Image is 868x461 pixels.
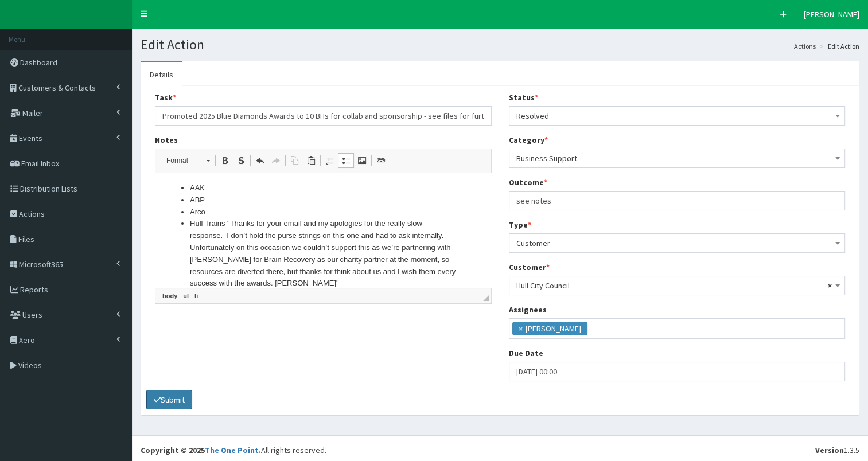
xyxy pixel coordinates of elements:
a: body element [160,291,180,301]
label: Status [509,92,538,103]
span: Users [22,310,42,320]
span: Email Inbox [21,158,59,169]
span: Distribution Lists [20,183,77,194]
h1: Edit Action [141,37,859,52]
span: Actions [19,209,45,219]
span: Events [19,133,42,143]
a: Undo (Ctrl+Z) [252,153,268,168]
span: [PERSON_NAME] [804,9,859,19]
a: li element [192,291,200,301]
a: Image [354,153,370,168]
span: Microsoft365 [19,259,63,269]
span: Files [18,234,34,244]
span: Resolved [516,108,838,124]
iframe: Rich Text Editor, notes [155,173,491,288]
span: Customer [516,235,838,251]
label: Type [509,219,531,230]
span: Xero [19,335,35,345]
span: Hull City Council [516,278,838,294]
span: Customer [509,233,846,253]
a: Actions [794,41,816,51]
span: × [519,323,523,334]
span: Customers & Contacts [18,83,96,93]
a: Format [160,153,216,169]
a: Details [141,62,182,87]
li: Hull Trains " Thanks for your email and my apologies for the really slow response. I don’t hold t... [34,45,301,116]
a: The One Point [205,445,259,455]
a: Bold (Ctrl+B) [217,153,233,168]
span: Business Support [516,150,838,166]
span: Resolved [509,106,846,126]
a: Link (Ctrl+L) [373,153,389,168]
span: Hull City Council [509,276,846,295]
li: Leahann Barnes [512,322,587,335]
strong: Copyright © 2025 . [141,445,261,455]
li: Edit Action [817,41,859,51]
span: Format [161,153,201,168]
b: Version [815,445,844,455]
a: Strike Through [233,153,249,168]
a: Insert/Remove Bulleted List [338,153,354,168]
span: Reports [20,284,48,295]
a: ul element [181,291,191,301]
label: Assignees [509,304,547,315]
span: × [828,278,832,294]
span: Mailer [22,108,43,118]
button: Submit [146,390,192,409]
span: Business Support [509,149,846,168]
span: Videos [18,360,42,370]
label: Notes [155,134,178,146]
a: Insert/Remove Numbered List [322,153,338,168]
label: Outcome [509,177,547,188]
a: Copy (Ctrl+C) [287,153,303,168]
a: Paste (Ctrl+V) [303,153,319,168]
label: Due Date [509,347,543,359]
label: Category [509,134,548,146]
label: Customer [509,261,550,273]
div: 1.3.5 [815,444,859,456]
label: Task [155,92,176,103]
span: Dashboard [20,57,57,68]
span: Drag to resize [483,295,489,301]
a: Redo (Ctrl+Y) [268,153,284,168]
